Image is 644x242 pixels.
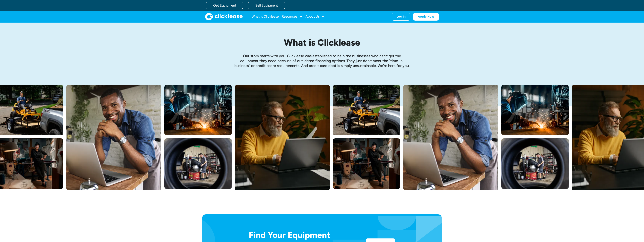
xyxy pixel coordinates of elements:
img: A man fitting a new tire on a rim [164,138,232,189]
div: Log In [397,15,405,19]
img: A welder in a large mask working on a large pipe [164,85,232,135]
a: Apply Now [413,13,439,21]
h2: Find Your Equipment [249,230,354,240]
img: A smiling man in a blue shirt and apron leaning over a table with a laptop [66,85,161,190]
p: Our story starts with you. Clicklease was established to help the businesses who can’t get the eq... [234,53,410,68]
img: A welder in a large mask working on a large pipe [501,85,569,135]
a: Sell Equipment [248,2,285,9]
a: home [205,13,243,20]
img: A man fitting a new tire on a rim [501,138,569,189]
img: Man with hat and blue shirt driving a yellow lawn mower onto a trailer [333,85,400,135]
img: A smiling man in a blue shirt and apron leaning over a table with a laptop [403,85,498,190]
img: Clicklease logo [205,13,243,20]
a: Get Equipment [206,2,243,9]
div: About Us [306,13,325,20]
img: Bearded man in yellow sweter typing on his laptop while sitting at his desk [235,85,330,190]
img: a woman standing next to a sewing machine [333,138,400,189]
h1: What is Clicklease [234,38,410,48]
a: What Is Clicklease [252,13,279,20]
div: Resources [282,13,303,20]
